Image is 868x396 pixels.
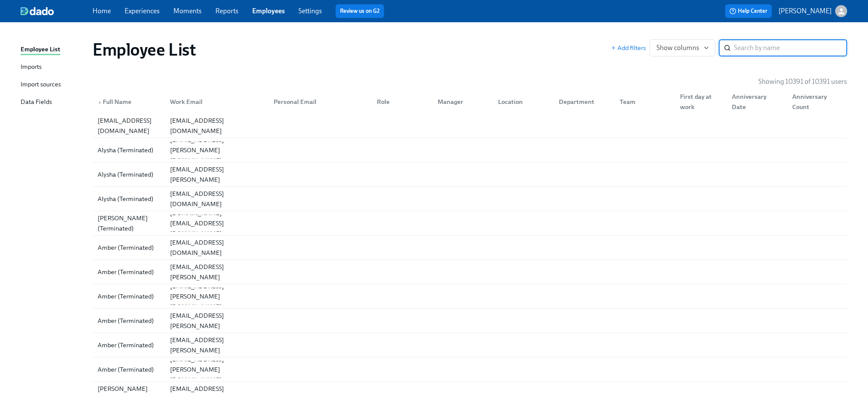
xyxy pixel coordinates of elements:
div: Amber (Terminated) [94,242,164,253]
div: Role [370,93,431,110]
span: Help Center [730,7,768,15]
a: Reports [215,7,239,15]
a: [PERSON_NAME] (Terminated)[DOMAIN_NAME][EMAIL_ADDRESS][DOMAIN_NAME] [92,211,847,236]
a: [EMAIL_ADDRESS][DOMAIN_NAME][EMAIL_ADDRESS][DOMAIN_NAME] [92,114,847,138]
div: Anniversary Date [725,93,785,110]
div: Amber (Terminated) [94,316,164,326]
div: Alysha (Terminated)[EMAIL_ADDRESS][PERSON_NAME][DOMAIN_NAME] [92,138,847,162]
img: dado [21,7,54,15]
div: [DOMAIN_NAME][EMAIL_ADDRESS][DOMAIN_NAME] [167,208,267,239]
div: [EMAIL_ADDRESS][DOMAIN_NAME] [167,189,267,209]
a: dado [21,7,92,15]
div: [PERSON_NAME] (Terminated) [94,213,164,233]
div: Import sources [21,80,61,90]
div: Amber (Terminated) [94,340,164,350]
div: Anniversary Count [789,92,846,112]
div: Manager [434,97,492,107]
div: Data Fields [21,97,52,108]
a: Imports [21,62,86,73]
div: Alysha (Terminated) [94,194,164,204]
div: Imports [21,62,42,73]
a: Experiences [125,7,160,15]
a: Alysha (Terminated)[EMAIL_ADDRESS][DOMAIN_NAME] [92,187,847,211]
button: Add filters [611,44,646,52]
div: Alysha (Terminated)[EMAIL_ADDRESS][DOMAIN_NAME] [92,187,847,211]
div: Alysha (Terminated) [94,169,164,180]
p: Showing 10391 of 10391 users [759,77,847,86]
a: Data Fields [21,97,86,108]
div: [PERSON_NAME][EMAIL_ADDRESS][PERSON_NAME][DOMAIN_NAME] [167,300,267,341]
div: [PERSON_NAME] (Terminated)[DOMAIN_NAME][EMAIL_ADDRESS][DOMAIN_NAME] [92,211,847,235]
h1: Employee List [92,39,196,60]
div: Alysha (Terminated)[PERSON_NAME][EMAIL_ADDRESS][PERSON_NAME][DOMAIN_NAME] [92,163,847,186]
div: Work Email [164,93,267,110]
a: Import sources [21,80,86,90]
a: Employees [252,7,285,15]
div: Anniversary Count [785,93,846,110]
div: [PERSON_NAME][EMAIL_ADDRESS][PERSON_NAME][DOMAIN_NAME] [167,154,267,195]
div: [PERSON_NAME][EMAIL_ADDRESS][PERSON_NAME][DOMAIN_NAME] [167,251,267,293]
div: Role [374,97,431,107]
div: Alysha (Terminated) [94,145,164,155]
span: ▲ [98,100,102,104]
div: [EMAIL_ADDRESS][DOMAIN_NAME] [167,115,267,136]
a: Settings [298,7,322,15]
button: Review us on G2 [336,4,384,18]
div: Anniversary Date [728,92,785,112]
a: Home [92,7,111,15]
div: Department [555,97,613,107]
a: Amber (Terminated)[PERSON_NAME][EMAIL_ADDRESS][PERSON_NAME][DOMAIN_NAME] [92,260,847,284]
span: Show columns [657,44,708,52]
div: Personal Email [270,97,370,107]
a: Alysha (Terminated)[PERSON_NAME][EMAIL_ADDRESS][PERSON_NAME][DOMAIN_NAME] [92,163,847,187]
a: Employee List [21,44,86,55]
a: Amber (Terminated)[EMAIL_ADDRESS][PERSON_NAME][DOMAIN_NAME] [92,358,847,382]
div: Amber (Terminated)[EMAIL_ADDRESS][PERSON_NAME][DOMAIN_NAME] [92,358,847,381]
div: Work Email [167,97,267,107]
div: Location [492,93,552,110]
p: [PERSON_NAME] [779,6,832,16]
div: [EMAIL_ADDRESS][DOMAIN_NAME] [167,237,267,258]
div: Amber (Terminated) [94,291,164,301]
div: Location [495,97,552,107]
a: Amber (Terminated)[PERSON_NAME][EMAIL_ADDRESS][PERSON_NAME][DOMAIN_NAME] [92,333,847,358]
div: [PERSON_NAME][EMAIL_ADDRESS][PERSON_NAME][DOMAIN_NAME] [167,325,267,366]
div: Employee List [21,44,60,55]
a: Review us on G2 [340,7,380,15]
div: Personal Email [267,93,370,110]
div: [EMAIL_ADDRESS][PERSON_NAME][DOMAIN_NAME] [167,135,267,165]
a: Alysha (Terminated)[EMAIL_ADDRESS][PERSON_NAME][DOMAIN_NAME] [92,138,847,163]
div: [EMAIL_ADDRESS][PERSON_NAME][DOMAIN_NAME] [167,281,267,312]
div: Amber (Terminated) [94,267,164,277]
a: Moments [173,7,202,15]
div: Amber (Terminated)[PERSON_NAME][EMAIL_ADDRESS][PERSON_NAME][DOMAIN_NAME] [92,260,847,284]
div: [EMAIL_ADDRESS][PERSON_NAME][DOMAIN_NAME] [167,354,267,385]
div: Amber (Terminated)[PERSON_NAME][EMAIL_ADDRESS][PERSON_NAME][DOMAIN_NAME] [92,309,847,333]
a: Amber (Terminated)[EMAIL_ADDRESS][PERSON_NAME][DOMAIN_NAME] [92,284,847,309]
div: ▲Full Name [94,93,164,110]
button: Show columns [650,39,716,56]
div: [EMAIL_ADDRESS][DOMAIN_NAME][EMAIL_ADDRESS][DOMAIN_NAME] [92,114,847,138]
div: Full Name [94,97,164,107]
div: First day at work [674,93,725,110]
div: First day at work [677,92,725,112]
div: Team [616,97,674,107]
div: Amber (Terminated) [94,364,164,375]
input: Search by name [734,39,847,56]
div: [EMAIL_ADDRESS][DOMAIN_NAME] [94,115,164,136]
button: [PERSON_NAME] [779,5,847,17]
a: Amber (Terminated)[PERSON_NAME][EMAIL_ADDRESS][PERSON_NAME][DOMAIN_NAME] [92,309,847,333]
div: Team [613,93,674,110]
div: Department [552,93,613,110]
button: Help Center [725,4,772,18]
div: Manager [431,93,492,110]
a: Amber (Terminated)[EMAIL_ADDRESS][DOMAIN_NAME] [92,236,847,260]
